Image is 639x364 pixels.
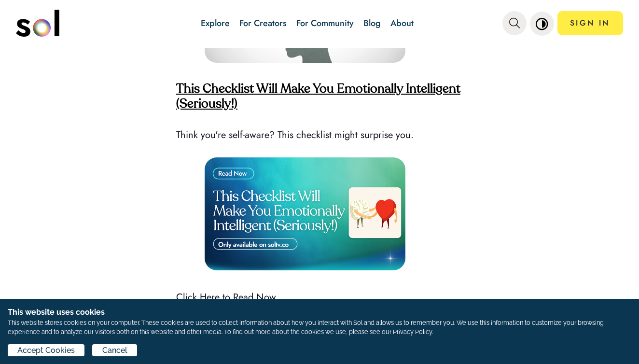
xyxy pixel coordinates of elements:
button: Cancel [90,127,135,140]
a: SIGN IN [557,11,623,35]
span: Accept Cookies [17,345,75,356]
span: Accept Cookies [15,127,72,139]
span: Think you're self-aware? This checklist might surprise you. [176,128,414,142]
span: Cancel [100,127,125,139]
a: Explore [201,17,230,29]
a: For Creators [239,17,287,29]
nav: main navigation [16,6,623,40]
button: Cancel [92,344,137,356]
a: Click Here to Read Now [176,290,276,304]
button: Accept Cookies [5,127,82,140]
button: Play Video [5,5,48,28]
p: This website stores cookies on your computer. These cookies are used to collect information about... [5,100,253,120]
a: Blog [363,17,381,29]
img: logo [16,10,59,37]
a: About [390,17,414,29]
h1: This website uses cookies [8,307,631,318]
a: This Checklist Will Make You Emotionally Intelligent (Seriously!) [176,83,460,111]
a: For Community [296,17,354,29]
button: Accept Cookies [8,344,84,356]
span: Cancel [102,345,127,356]
h1: This website uses cookies [5,92,253,100]
img: AD_4nXfkTO82iuxaUvsFWSX7nL707LciZWZb34Uz3_Ez_Th82OUW8jWZ91_lQ6isuu5wQXH88GiQqDAwRSvePvHOJYEdDuLSa... [205,157,405,270]
p: This website stores cookies on your computer. These cookies are used to collect information about... [8,318,631,336]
